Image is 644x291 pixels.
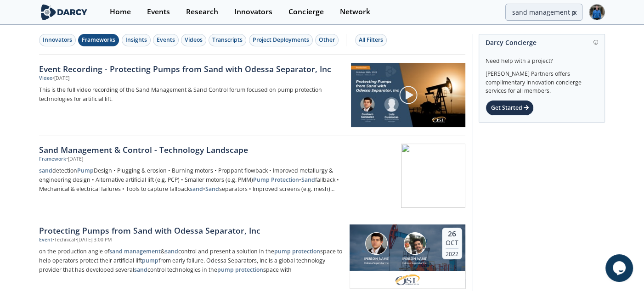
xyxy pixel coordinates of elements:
[365,232,388,255] img: Gustavo Gonzalez
[212,36,243,44] div: Transcripts
[165,247,178,255] strong: sand
[446,239,458,247] div: Oct
[319,36,335,44] div: Other
[39,4,89,20] img: logo-wide.svg
[235,266,263,274] strong: protection
[147,8,170,16] div: Events
[253,36,309,44] div: Project Deployments
[110,8,131,16] div: Home
[181,34,206,46] button: Videos
[39,135,465,216] a: Sand Management & Control - Technology Landscape Framework •[DATE] sanddetectionPumpDesign • Plug...
[39,85,345,104] a: This is the full video recording of the Sand Management & Sand Control forum focused on pump prot...
[446,229,458,239] div: 26
[401,261,429,265] div: Odessa Separator Inc.
[274,247,291,255] strong: pump
[395,274,421,285] img: 1664480248028-Logo-OSI-New.jpg
[217,266,234,274] strong: pump
[39,34,76,46] button: Innovators
[315,34,339,46] button: Other
[142,257,158,264] strong: pump
[339,8,370,16] div: Network
[271,176,299,184] strong: Protection
[39,63,345,75] a: Event Recording - Protecting Pumps from Sand with Odessa Separator, Inc
[486,50,598,65] div: Need help with a project?
[486,34,598,50] div: Darcy Concierge
[292,247,320,255] strong: protection
[355,34,387,46] button: All Filters
[39,236,52,244] div: Event
[66,156,83,163] div: • [DATE]
[39,156,66,163] div: Framework
[109,247,123,255] strong: sand
[190,185,203,193] strong: sand
[486,65,598,95] div: [PERSON_NAME] Partners offers complimentary innovation concierge services for all members.
[125,36,147,44] div: Insights
[362,257,391,262] div: [PERSON_NAME]
[399,85,418,105] img: play-chapters-gray.svg
[186,8,218,16] div: Research
[205,185,219,193] strong: Sand
[77,167,94,174] strong: Pump
[404,232,426,255] img: Luis Guanacas
[249,34,313,46] button: Project Deployments
[253,176,270,184] strong: Pump
[486,100,534,116] div: Get Started
[605,254,635,282] iframe: chat widget
[153,34,179,46] button: Events
[401,257,429,262] div: [PERSON_NAME]
[446,248,458,257] div: 2022
[82,36,115,44] div: Frameworks
[593,40,599,45] img: information.svg
[185,36,203,44] div: Videos
[124,247,161,255] strong: management
[359,36,383,44] div: All Filters
[505,4,582,21] input: Advanced Search
[78,34,119,46] button: Frameworks
[362,261,391,265] div: Odessa Separator Inc.
[43,36,72,44] div: Innovators
[589,4,605,20] img: Profile
[301,176,315,184] strong: Sand
[52,75,69,82] div: • [DATE]
[157,36,175,44] div: Events
[52,236,112,244] div: • Technical • [DATE] 3:00 PM
[39,75,52,82] div: Video
[122,34,151,46] button: Insights
[209,34,246,46] button: Transcripts
[39,247,343,274] p: on the production angle of & control and present a solution in the space to help operators protec...
[39,224,343,236] div: Protecting Pumps from Sand with Odessa Separator, Inc
[134,266,147,274] strong: sand
[39,167,52,174] strong: sand
[39,166,343,194] p: detection Design • Plugging & erosion • Burning motors • Proppant flowback • Improved metallurgy ...
[288,8,323,16] div: Concierge
[234,8,272,16] div: Innovators
[39,144,343,156] div: Sand Management & Control - Technology Landscape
